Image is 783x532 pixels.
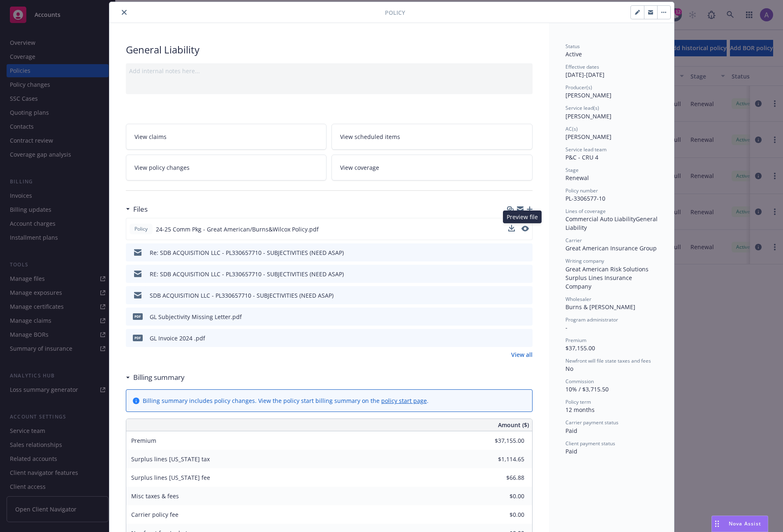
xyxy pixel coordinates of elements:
button: download file [508,225,515,234]
span: Effective dates [565,63,599,70]
div: GL Subjectivity Missing Letter.pdf [150,312,242,321]
span: View coverage [340,163,379,172]
span: 12 months [565,406,595,414]
span: pdf [133,335,143,341]
span: [PERSON_NAME] [565,133,612,141]
a: View policy changes [126,155,327,180]
span: Client payment status [565,440,615,447]
span: Burns & [PERSON_NAME] [565,303,635,311]
div: Re: SDB ACQUISITION LLC - PL330657710 - SUBJECTIVITIES (NEED ASAP) [150,248,344,257]
div: RE: SDB ACQUISITION LLC - PL330657710 - SUBJECTIVITIES (NEED ASAP) [150,270,344,278]
span: AC(s) [565,125,578,132]
button: preview file [521,225,529,234]
span: Premium [131,437,156,444]
input: 0.00 [476,453,529,465]
span: Surplus lines [US_STATE] fee [131,474,210,481]
button: close [119,7,129,17]
div: Billing summary includes policy changes. View the policy start billing summary on the . [143,396,429,405]
span: 24-25 Comm Pkg - Great American/Burns&Wilcox Policy.pdf [156,225,319,234]
span: Policy number [565,187,598,194]
span: Carrier [565,237,582,244]
div: SDB ACQUISITION LLC - PL330657710 - SUBJECTIVITIES (NEED ASAP) [150,291,334,300]
a: View claims [126,124,327,150]
div: GL Invoice 2024 .pdf [150,334,205,342]
span: Service lead team [565,146,607,153]
span: View policy changes [134,163,190,172]
span: Paid [565,427,577,435]
span: View scheduled items [340,132,400,141]
button: download file [509,312,515,321]
span: Program administrator [565,316,618,323]
input: 0.00 [476,509,529,521]
span: [PERSON_NAME] [565,91,612,99]
span: P&C - CRU 4 [565,153,598,161]
button: preview file [522,248,529,257]
button: preview file [521,226,529,231]
span: Amount ($) [498,421,529,429]
span: Active [565,50,582,58]
button: download file [508,225,515,231]
h3: Files [133,204,148,215]
div: Files [126,204,148,215]
span: Surplus lines [US_STATE] tax [131,455,210,463]
span: Policy [133,225,149,233]
span: [PERSON_NAME] [565,112,612,120]
button: Nova Assist [711,516,768,532]
span: Service lead(s) [565,104,599,111]
span: No [565,365,573,372]
button: download file [509,334,515,342]
a: policy start page [381,397,427,405]
button: download file [509,270,515,278]
span: Premium [565,337,586,344]
span: Lines of coverage [565,208,606,215]
button: download file [509,291,515,300]
button: preview file [522,312,529,321]
span: $37,155.00 [565,344,595,352]
div: [DATE] - [DATE] [565,63,658,79]
span: Paid [565,447,577,455]
span: Policy [385,8,405,17]
span: Newfront will file state taxes and fees [565,357,651,364]
span: Nova Assist [729,520,761,527]
input: 0.00 [476,472,529,484]
span: 10% / $3,715.50 [565,385,609,393]
div: Add internal notes here... [129,67,529,75]
h3: Billing summary [133,372,185,383]
span: - [565,324,568,331]
a: View coverage [331,155,533,180]
span: Stage [565,167,579,173]
span: General Liability [565,215,659,231]
span: Renewal [565,174,589,182]
span: Great American Risk Solutions Surplus Lines Insurance Company [565,265,650,290]
span: Wholesaler [565,296,591,303]
span: Carrier policy fee [131,511,178,518]
input: 0.00 [476,435,529,447]
span: Writing company [565,257,604,264]
span: Misc taxes & fees [131,492,179,500]
button: preview file [522,270,529,278]
div: Drag to move [712,516,722,532]
a: View all [511,350,533,359]
span: Status [565,43,580,50]
button: download file [509,248,515,257]
a: View scheduled items [331,124,533,150]
span: Producer(s) [565,84,592,91]
div: Billing summary [126,372,185,383]
span: PL-3306577-10 [565,194,605,202]
span: Great American Insurance Group [565,244,657,252]
span: Commission [565,378,594,385]
span: Carrier payment status [565,419,619,426]
button: preview file [522,291,529,300]
input: 0.00 [476,490,529,502]
span: pdf [133,313,143,319]
div: General Liability [126,43,533,57]
span: Policy term [565,398,591,405]
button: preview file [522,334,529,342]
span: Commercial Auto Liability [565,215,636,223]
div: Preview file [503,210,542,223]
span: View claims [134,132,167,141]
